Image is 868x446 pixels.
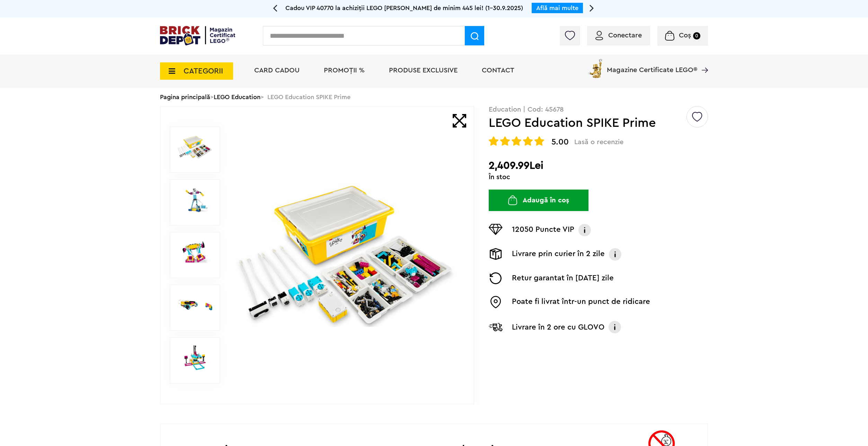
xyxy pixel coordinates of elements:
[489,323,503,331] img: Livrare Glovo
[607,58,697,73] span: Magazine Certificate LEGO®
[608,32,642,39] span: Conectare
[578,224,592,236] img: Info VIP
[512,224,574,236] p: 12050 Puncte VIP
[285,5,523,11] span: Cadou VIP 40770 la achiziții LEGO [PERSON_NAME] de minim 445 lei! (1-30.9.2025)
[489,174,708,181] div: În stoc
[177,239,213,265] img: LEGO Education SPIKE Prime LEGO 45678
[574,138,623,146] span: Lasă o recenzie
[324,67,365,74] a: PROMOȚII %
[236,175,459,336] img: LEGO Education SPIKE Prime
[160,88,708,106] div: > > LEGO Education SPIKE Prime
[679,32,691,39] span: Coș
[177,187,213,212] img: LEGO Education SPIKE Prime
[489,159,708,172] h2: 2,409.99Lei
[551,138,569,146] span: 5.00
[177,345,213,370] img: LEGO Education LEGO Education SPIKE Prime
[697,58,708,64] a: Magazine Certificate LEGO®
[482,67,514,74] a: Contact
[512,248,605,261] p: Livrare prin curier în 2 zile
[489,117,685,129] h1: LEGO Education SPIKE Prime
[489,106,708,113] p: Education | Cod: 45678
[534,136,544,146] img: Evaluare cu stele
[254,67,300,74] a: Card Cadou
[160,94,210,100] a: Pagina principală
[177,292,213,318] img: Seturi Lego LEGO Education SPIKE Prime
[512,272,614,284] p: Retur garantat în [DATE] zile
[512,136,521,146] img: Evaluare cu stele
[536,5,578,11] a: Află mai multe
[500,136,510,146] img: Evaluare cu stele
[489,190,588,211] button: Adaugă în coș
[489,272,503,284] img: Returnare
[608,320,622,334] img: Info livrare cu GLOVO
[489,224,503,235] img: Puncte VIP
[489,248,503,260] img: Livrare
[595,32,642,39] a: Conectare
[489,296,503,308] img: Easybox
[693,32,700,40] small: 0
[512,322,604,333] p: Livrare în 2 ore cu GLOVO
[523,136,533,146] img: Evaluare cu stele
[184,67,223,75] span: CATEGORII
[512,296,650,308] p: Poate fi livrat într-un punct de ridicare
[389,67,458,74] a: Produse exclusive
[489,136,498,146] img: Evaluare cu stele
[214,94,260,100] a: LEGO Education
[608,248,622,261] img: Info livrare prin curier
[177,134,213,160] img: LEGO Education SPIKE Prime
